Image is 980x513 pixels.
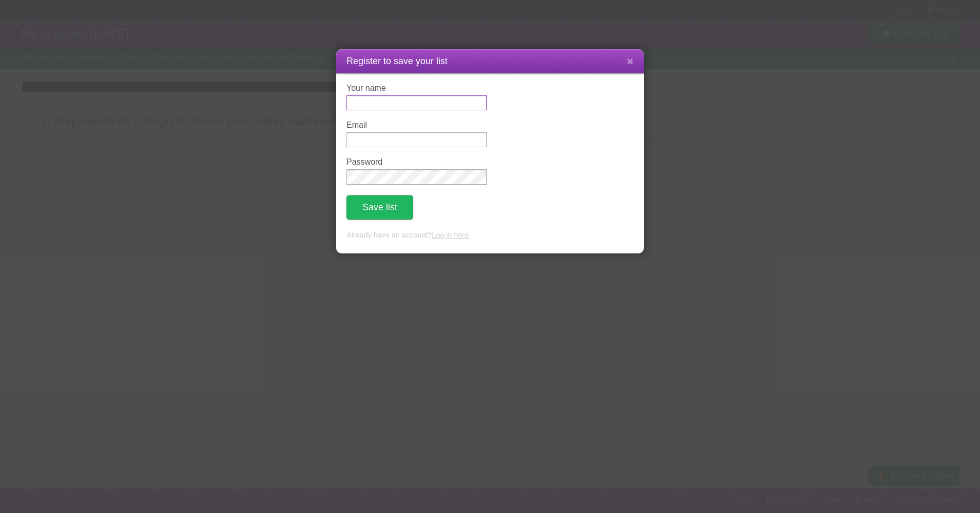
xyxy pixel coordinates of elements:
[346,195,413,220] button: Save list
[346,121,487,130] label: Email
[346,157,487,167] label: Password
[346,84,487,93] label: Your name
[346,54,634,68] h1: Register to save your list
[432,231,468,239] a: Log in here
[346,230,634,241] p: Already have an account? .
